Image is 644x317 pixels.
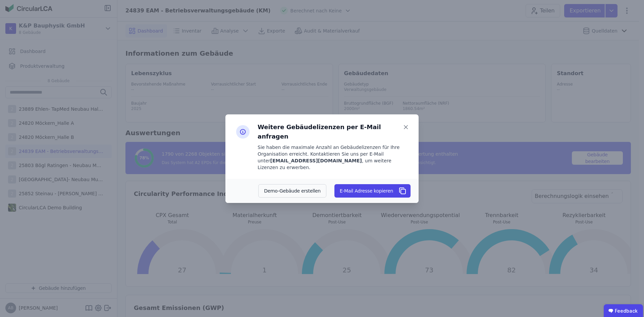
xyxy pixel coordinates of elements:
[258,122,401,141] span: Weitere Gebäudelizenzen per E-Mail anfragen
[334,184,411,198] button: E-Mail Adresse kopieren
[270,158,362,163] b: [EMAIL_ADDRESS][DOMAIN_NAME]
[258,144,411,171] div: Sie haben die maximale Anzahl an Gebäudelizenzen für Ihre Organisation erreicht. Kontaktieren Sie...
[258,184,326,198] button: Demo-Gebäude erstellen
